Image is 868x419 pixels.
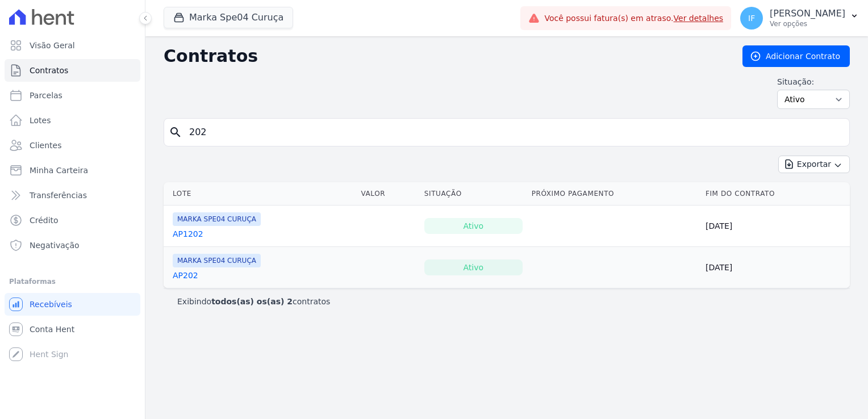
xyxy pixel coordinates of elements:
[173,212,261,226] span: MARKA SPE04 CURUÇA
[356,182,419,206] th: Valor
[30,215,59,226] span: Crédito
[731,2,868,34] button: IF [PERSON_NAME] Ver opções
[30,324,74,335] span: Conta Hent
[424,218,523,234] div: Ativo
[30,115,51,126] span: Lotes
[211,297,293,306] b: todos(as) os(as) 2
[748,14,755,22] span: IF
[182,121,845,144] input: Buscar por nome do lote
[30,165,88,176] span: Minha Carteira
[701,182,850,206] th: Fim do Contrato
[30,140,61,151] span: Clientes
[5,234,140,257] a: Negativação
[164,46,724,66] h2: Contratos
[777,76,850,87] label: Situação:
[5,318,140,341] a: Conta Hent
[164,182,356,206] th: Lote
[674,14,724,23] a: Ver detalhes
[169,125,182,139] i: search
[5,184,140,207] a: Transferências
[770,19,845,28] p: Ver opções
[5,293,140,316] a: Recebíveis
[770,8,845,19] p: [PERSON_NAME]
[30,90,62,101] span: Parcelas
[5,109,140,132] a: Lotes
[173,254,261,267] span: MARKA SPE04 CURUÇA
[701,206,850,247] td: [DATE]
[173,228,203,240] a: AP1202
[742,45,850,67] a: Adicionar Contrato
[30,240,80,251] span: Negativação
[30,299,72,310] span: Recebíveis
[5,34,140,57] a: Visão Geral
[544,12,723,24] span: Você possui fatura(s) em atraso.
[164,7,293,28] button: Marka Spe04 Curuça
[5,84,140,107] a: Parcelas
[424,259,523,275] div: Ativo
[5,159,140,182] a: Minha Carteira
[5,59,140,82] a: Contratos
[30,190,87,201] span: Transferências
[5,209,140,232] a: Crédito
[173,270,198,281] a: AP202
[9,275,136,288] div: Plataformas
[5,134,140,157] a: Clientes
[778,156,850,173] button: Exportar
[420,182,527,206] th: Situação
[30,65,68,76] span: Contratos
[527,182,701,206] th: Próximo Pagamento
[30,40,75,51] span: Visão Geral
[177,296,330,307] p: Exibindo contratos
[701,247,850,288] td: [DATE]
